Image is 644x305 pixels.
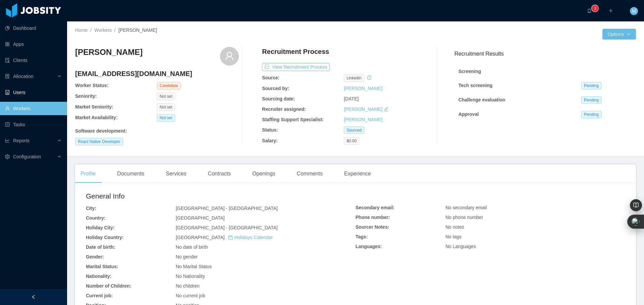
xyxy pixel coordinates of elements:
[75,93,97,99] b: Seniority:
[160,164,192,183] div: Services
[75,128,127,134] b: Software development :
[13,74,34,79] span: Allocation
[86,274,111,279] b: Nationality:
[262,86,289,91] b: Sourced by:
[75,47,143,58] h3: [PERSON_NAME]
[75,138,123,145] span: React Native Developer
[262,63,330,71] button: icon: exportView Recruitment Process
[594,5,596,12] p: 3
[176,225,278,230] span: [GEOGRAPHIC_DATA] - [GEOGRAPHIC_DATA]
[445,244,476,249] span: No Languages
[339,164,376,183] div: Experience
[459,69,481,74] strong: Screening
[445,205,487,210] span: No secondary email
[5,74,10,79] i: icon: solution
[94,27,112,33] a: Workers
[581,82,601,89] span: Pending
[176,206,278,211] span: [GEOGRAPHIC_DATA] - [GEOGRAPHIC_DATA]
[459,83,493,88] strong: Tech screening
[176,244,208,250] span: No date of birth
[176,254,198,259] span: No gender
[75,164,101,183] div: Profile
[356,215,390,220] b: Phone number:
[157,103,175,111] span: Not set
[5,102,62,115] a: icon: userWorkers
[445,233,625,240] div: No tags
[5,118,62,131] a: icon: profileTasks
[262,117,324,122] b: Staffing Support Specialist:
[5,138,10,143] i: icon: line-chart
[5,86,62,99] a: icon: robotUsers
[118,27,157,33] span: [PERSON_NAME]
[247,164,281,183] div: Openings
[344,127,364,134] span: Sourced
[262,47,329,56] h4: Recruitment Process
[592,5,598,12] sup: 3
[90,27,92,33] span: /
[86,283,131,289] b: Number of Children:
[75,27,88,33] a: Home
[608,8,613,13] i: icon: plus
[356,205,394,210] b: Secondary email:
[344,106,382,112] a: [PERSON_NAME]
[262,106,306,112] b: Recruiter assigned:
[86,293,113,298] b: Current job:
[176,274,205,279] span: No Nationality
[356,224,389,230] b: Sourcer Notes:
[384,107,388,111] i: icon: edit
[157,93,175,100] span: Not set
[262,64,330,70] a: icon: exportView Recruitment Process
[228,235,273,240] a: icon: calendarHolidays Calendar
[75,104,113,109] b: Market Seniority:
[445,215,483,220] span: No phone number
[291,164,328,183] div: Comments
[356,244,382,249] b: Languages:
[581,96,601,104] span: Pending
[459,97,505,102] strong: Challenge evaluation
[344,117,382,122] a: [PERSON_NAME]
[176,293,205,298] span: No current job
[459,111,479,117] strong: Approval
[5,21,62,35] a: icon: pie-chartDashboard
[344,137,359,145] span: $0.00
[13,138,30,143] span: Reports
[86,215,105,221] b: Country:
[5,154,10,159] i: icon: setting
[75,83,108,88] b: Worker Status:
[75,69,239,78] h4: [EMAIL_ADDRESS][DOMAIN_NAME]
[587,8,592,13] i: icon: bell
[203,164,236,183] div: Contracts
[344,86,382,91] a: [PERSON_NAME]
[225,51,234,61] i: icon: user
[228,235,233,240] i: icon: calendar
[75,115,118,120] b: Market Availability:
[86,191,356,202] h2: General Info
[344,96,359,101] span: [DATE]
[112,164,150,183] div: Documents
[13,154,41,159] span: Configuration
[367,75,372,80] i: icon: history
[356,234,368,239] b: Tags:
[114,27,116,33] span: /
[157,82,181,89] span: Candidate
[632,7,636,15] span: M
[581,111,601,118] span: Pending
[454,50,636,58] h3: Recruitment Results
[86,254,104,259] b: Gender:
[86,206,96,211] b: City:
[157,114,175,122] span: Not set
[86,225,115,230] b: Holiday City:
[86,264,118,269] b: Marital Status:
[176,215,225,221] span: [GEOGRAPHIC_DATA]
[176,235,273,240] span: [GEOGRAPHIC_DATA]
[262,127,278,133] b: Status:
[344,74,364,82] span: linkedin
[176,283,200,289] span: No children
[5,54,62,67] a: icon: auditClients
[445,224,464,230] span: No notes
[602,29,636,40] button: Optionsicon: down
[262,138,278,143] b: Salary:
[262,96,295,101] b: Sourcing date:
[86,235,124,240] b: Holiday Country:
[262,75,279,80] b: Source:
